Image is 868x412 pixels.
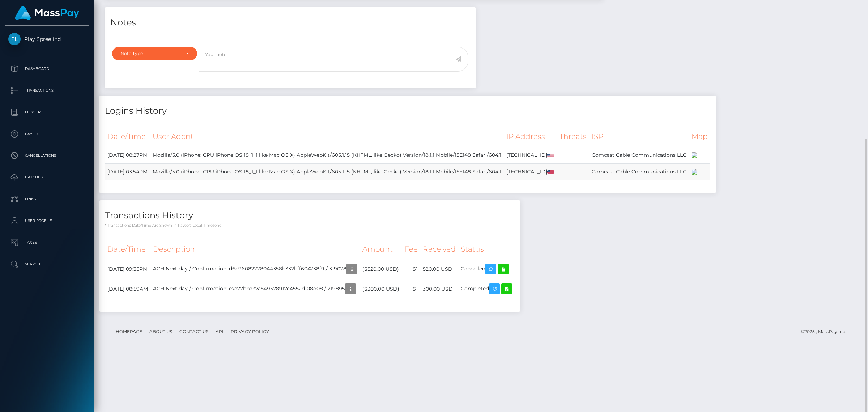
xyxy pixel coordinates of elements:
a: Dashboard [5,60,89,78]
td: Mozilla/5.0 (iPhone; CPU iPhone OS 18_1_1 like Mac OS X) AppleWebKit/605.1.15 (KHTML, like Gecko)... [150,163,504,180]
img: MassPay Logo [15,6,79,20]
div: Note Type [120,51,180,56]
td: [DATE] 08:27PM [105,147,150,163]
img: Play Spree Ltd [8,33,21,45]
td: 300.00 USD [420,279,458,299]
a: Ledger [5,103,89,121]
td: ACH Next day / Confirmation: e7a77bba37a549578917c4552d108d08 / 219895 [150,279,360,299]
p: Search [8,259,86,270]
p: Batches [8,172,86,183]
td: 520.00 USD [420,259,458,279]
th: Received [420,239,458,259]
a: Links [5,190,89,208]
th: ISP [589,127,689,147]
p: Cancellations [8,150,86,161]
a: API [213,326,226,337]
a: Cancellations [5,147,89,165]
a: User Profile [5,212,89,230]
td: ($520.00 USD) [360,259,402,279]
a: Taxes [5,234,89,252]
th: Description [150,239,360,259]
p: Payees [8,129,86,139]
th: Fee [402,239,420,259]
h4: Transactions History [105,209,515,222]
div: © 2025 , MassPay Inc. [801,328,852,336]
img: us.png [547,170,554,174]
td: [DATE] 08:59AM [105,279,150,299]
td: Cancelled [458,259,515,279]
p: Ledger [8,107,86,118]
p: User Profile [8,215,86,226]
td: [DATE] 09:35PM [105,259,150,279]
p: Taxes [8,237,86,248]
a: Search [5,255,89,273]
td: [TECHNICAL_ID] [504,163,557,180]
td: [DATE] 03:54PM [105,163,150,180]
a: Payees [5,125,89,143]
a: Privacy Policy [228,326,272,337]
th: IP Address [504,127,557,147]
td: Completed [458,279,515,299]
a: About Us [146,326,175,337]
img: 200x100 [692,152,697,158]
td: Mozilla/5.0 (iPhone; CPU iPhone OS 18_1_1 like Mac OS X) AppleWebKit/605.1.15 (KHTML, like Gecko)... [150,147,504,163]
th: Status [458,239,515,259]
th: Date/Time [105,127,150,147]
button: Note Type [112,47,197,60]
td: Comcast Cable Communications LLC [589,147,689,163]
h4: Notes [110,16,470,29]
td: ACH Next day / Confirmation: d6e96082778044358b332bff604738f9 / 319078 [150,259,360,279]
a: Batches [5,168,89,186]
td: [TECHNICAL_ID] [504,147,557,163]
p: Dashboard [8,63,86,74]
a: Contact Us [176,326,211,337]
td: ($300.00 USD) [360,279,402,299]
h4: Logins History [105,105,710,117]
img: 200x100 [692,169,697,175]
p: Links [8,194,86,205]
a: Transactions [5,81,89,100]
td: Comcast Cable Communications LLC [589,163,689,180]
th: Date/Time [105,239,150,259]
td: $1 [402,279,420,299]
p: * Transactions date/time are shown in payee's local timezone [105,223,515,228]
p: Transactions [8,85,86,96]
a: Homepage [113,326,145,337]
th: User Agent [150,127,504,147]
th: Threats [557,127,589,147]
span: Play Spree Ltd [5,36,89,42]
th: Amount [360,239,402,259]
img: us.png [547,154,554,157]
td: $1 [402,259,420,279]
th: Map [689,127,710,147]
